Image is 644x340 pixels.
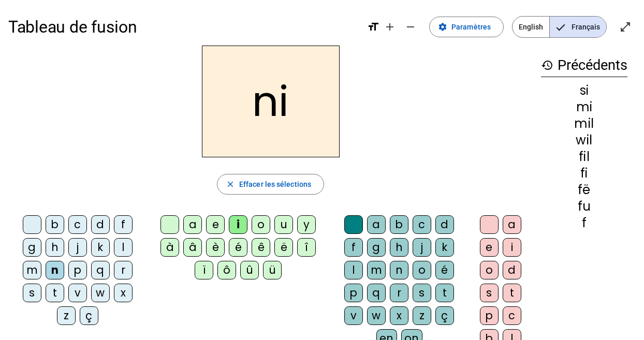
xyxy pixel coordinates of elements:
[435,215,454,234] div: d
[451,21,491,33] span: Paramètres
[384,21,396,33] mat-icon: add
[239,178,311,190] span: Effacer les sélections
[114,215,133,234] div: f
[91,238,110,257] div: k
[195,261,213,279] div: ï
[438,22,447,32] mat-icon: settings
[367,306,386,325] div: w
[114,284,133,302] div: x
[202,46,340,157] h2: ni
[541,151,627,163] div: fil
[541,217,627,229] div: f
[413,261,431,279] div: o
[513,17,549,37] span: English
[503,284,521,302] div: t
[367,215,386,234] div: a
[263,261,282,279] div: ü
[435,261,454,279] div: é
[274,238,293,257] div: ë
[390,284,408,302] div: r
[91,261,110,279] div: q
[619,21,632,33] mat-icon: open_in_full
[160,238,179,257] div: à
[541,54,627,77] h3: Précédents
[541,117,627,130] div: mil
[503,261,521,279] div: d
[367,261,386,279] div: m
[413,306,431,325] div: z
[344,306,363,325] div: v
[413,215,431,234] div: c
[503,238,521,257] div: i
[46,215,64,234] div: b
[80,306,98,325] div: ç
[390,238,408,257] div: h
[541,200,627,213] div: fu
[252,215,270,234] div: o
[68,238,87,257] div: j
[114,261,133,279] div: r
[480,306,499,325] div: p
[68,284,87,302] div: v
[480,284,499,302] div: s
[217,174,324,195] button: Effacer les sélections
[8,10,359,43] h1: Tableau de fusion
[404,21,417,33] mat-icon: remove
[23,284,41,302] div: s
[541,167,627,180] div: fi
[541,101,627,113] div: mi
[252,238,270,257] div: ê
[390,261,408,279] div: n
[344,284,363,302] div: p
[541,134,627,146] div: wil
[413,284,431,302] div: s
[367,21,379,33] mat-icon: format_size
[480,261,499,279] div: o
[23,238,41,257] div: g
[206,238,225,257] div: è
[550,17,606,37] span: Français
[46,284,64,302] div: t
[217,261,236,279] div: ô
[503,306,521,325] div: c
[274,215,293,234] div: u
[367,284,386,302] div: q
[68,215,87,234] div: c
[413,238,431,257] div: j
[435,284,454,302] div: t
[68,261,87,279] div: p
[57,306,76,325] div: z
[183,215,202,234] div: a
[23,261,41,279] div: m
[46,261,64,279] div: n
[512,16,607,38] mat-button-toggle-group: Language selection
[344,238,363,257] div: f
[541,59,553,71] mat-icon: history
[229,238,247,257] div: é
[367,238,386,257] div: g
[390,215,408,234] div: b
[615,17,636,37] button: Entrer en plein écran
[91,215,110,234] div: d
[297,215,316,234] div: y
[183,238,202,257] div: â
[390,306,408,325] div: x
[240,261,259,279] div: û
[206,215,225,234] div: e
[435,238,454,257] div: k
[435,306,454,325] div: ç
[400,17,421,37] button: Diminuer la taille de la police
[379,17,400,37] button: Augmenter la taille de la police
[114,238,133,257] div: l
[541,184,627,196] div: fë
[297,238,316,257] div: î
[46,238,64,257] div: h
[344,261,363,279] div: l
[429,17,504,37] button: Paramètres
[480,238,499,257] div: e
[541,84,627,97] div: si
[503,215,521,234] div: a
[91,284,110,302] div: w
[229,215,247,234] div: i
[226,180,235,189] mat-icon: close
